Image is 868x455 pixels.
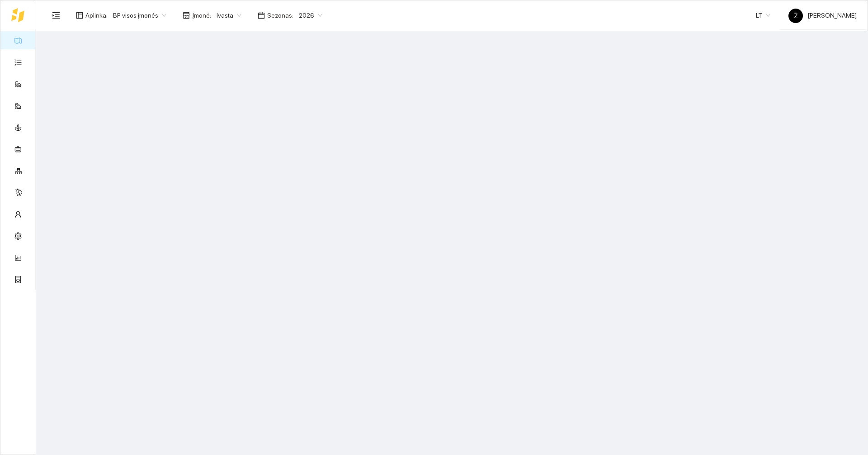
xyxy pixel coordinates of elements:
[183,12,190,19] span: shop
[258,12,265,19] span: calendar
[76,12,83,19] span: layout
[794,9,798,23] span: Ž
[113,9,166,22] span: BP visos įmonės
[756,9,770,22] span: LT
[217,9,241,22] span: Ivasta
[47,6,65,24] button: menu-unfold
[85,10,108,20] span: Aplinka :
[788,12,857,19] span: [PERSON_NAME]
[52,11,60,19] span: menu-unfold
[267,10,293,20] span: Sezonas :
[299,9,322,22] span: 2026
[192,10,211,20] span: Įmonė :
